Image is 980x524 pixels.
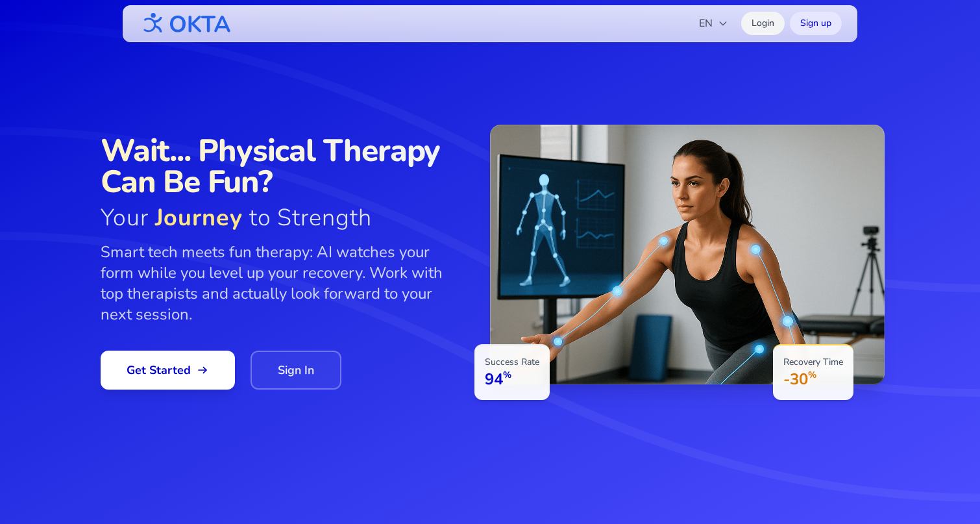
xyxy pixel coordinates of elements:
span: EN [699,16,728,31]
span: Your to Strength [101,205,464,231]
p: Smart tech meets fun therapy: AI watches your form while you level up your recovery. Work with to... [101,242,464,325]
a: Sign In [251,351,341,390]
a: Sign up [790,12,842,35]
button: EN [691,10,736,36]
span: Get Started [127,361,209,379]
a: Get Started [101,351,235,390]
img: OKTA logo [138,6,232,40]
span: Journey [155,202,243,234]
a: Login [741,12,785,35]
p: Success Rate [485,356,539,369]
p: 94 [485,369,539,390]
span: Wait... Physical Therapy Can Be Fun? [101,135,464,197]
